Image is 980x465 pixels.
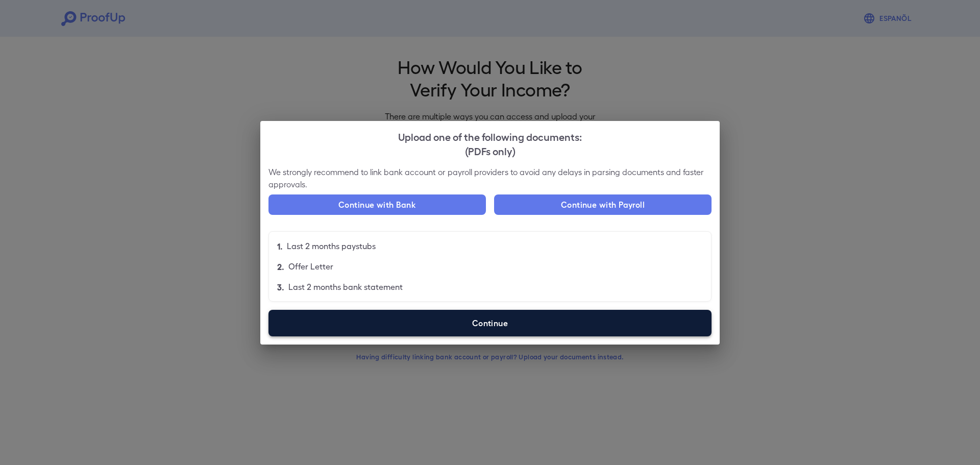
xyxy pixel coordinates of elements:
h2: Upload one of the following documents: [260,121,720,166]
p: Offer Letter [288,260,333,273]
p: 2. [277,260,284,273]
p: We strongly recommend to link bank account or payroll providers to avoid any delays in parsing do... [268,166,712,190]
p: Last 2 months bank statement [288,281,403,293]
p: Last 2 months paystubs [287,240,376,252]
button: Continue with Bank [268,194,486,215]
p: 1. [277,240,283,252]
button: Continue with Payroll [494,194,712,215]
div: (PDFs only) [268,143,712,158]
label: Continue [268,310,712,336]
p: 3. [277,281,284,293]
